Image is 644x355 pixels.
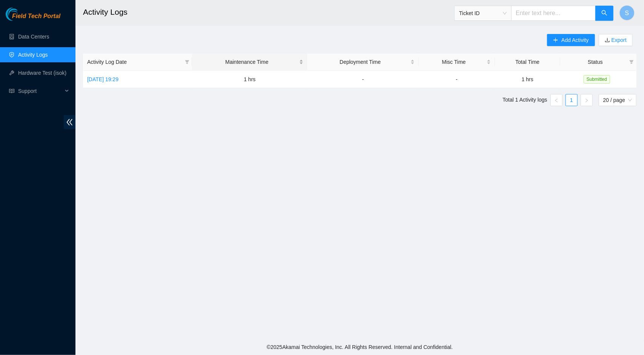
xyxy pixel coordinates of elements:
[595,6,613,21] button: search
[554,98,559,103] span: left
[550,94,563,106] li: Previous Page
[581,94,593,106] button: right
[628,56,635,68] span: filter
[18,52,48,58] a: Activity Logs
[584,98,589,103] span: right
[18,70,66,76] a: Hardware Test (isok)
[581,94,593,106] li: Next Page
[18,83,63,99] span: Support
[599,34,633,46] button: downloadExport
[610,37,627,43] a: Export
[603,94,632,106] span: 20 / page
[503,94,547,106] li: Total 1 Activity logs
[6,14,60,23] a: Akamai TechnologiesField Tech Portal
[459,8,507,19] span: Ticket ID
[599,94,636,106] div: Page Size
[64,115,75,129] span: double-left
[553,37,558,43] span: plus
[87,58,182,66] span: Activity Log Date
[550,94,563,106] button: left
[183,56,191,68] span: filter
[18,34,49,40] a: Data Centers
[87,76,118,82] a: [DATE] 19:29
[185,60,189,64] span: filter
[605,37,610,43] span: download
[511,6,596,21] input: Enter text here...
[629,60,634,64] span: filter
[9,88,14,94] span: read
[561,36,589,44] span: Add Activity
[12,13,60,20] span: Field Tech Portal
[495,71,560,88] td: 1 hrs
[6,8,38,21] img: Akamai Technologies
[547,34,595,46] button: plusAdd Activity
[566,94,578,106] li: 1
[566,94,577,106] a: 1
[75,339,644,355] footer: © 2025 Akamai Technologies, Inc. All Rights Reserved. Internal and Confidential.
[584,75,610,83] span: Submitted
[625,8,629,18] span: S
[419,71,495,88] td: -
[564,58,626,66] span: Status
[192,71,307,88] td: 1 hrs
[495,54,560,71] th: Total Time
[307,71,419,88] td: -
[601,10,607,17] span: search
[619,5,635,20] button: S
